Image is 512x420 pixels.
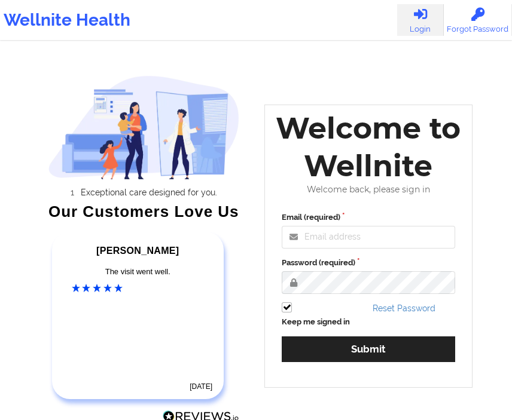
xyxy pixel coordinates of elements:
[282,336,455,362] button: Submit
[96,246,179,256] span: [PERSON_NAME]
[373,303,435,313] a: Reset Password
[282,257,455,269] label: Password (required)
[48,75,240,179] img: wellnite-auth-hero_200.c722682e.png
[273,185,464,195] div: Welcome back, please sign in
[397,4,444,36] a: Login
[282,316,350,328] label: Keep me signed in
[444,4,512,36] a: Forgot Password
[273,109,464,185] div: Welcome to Wellnite
[59,188,239,197] li: Exceptional care designed for you.
[282,226,455,249] input: Email address
[282,211,455,223] label: Email (required)
[48,206,240,217] div: Our Customers Love Us
[72,266,205,278] div: The visit went well.
[190,382,212,391] time: [DATE]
